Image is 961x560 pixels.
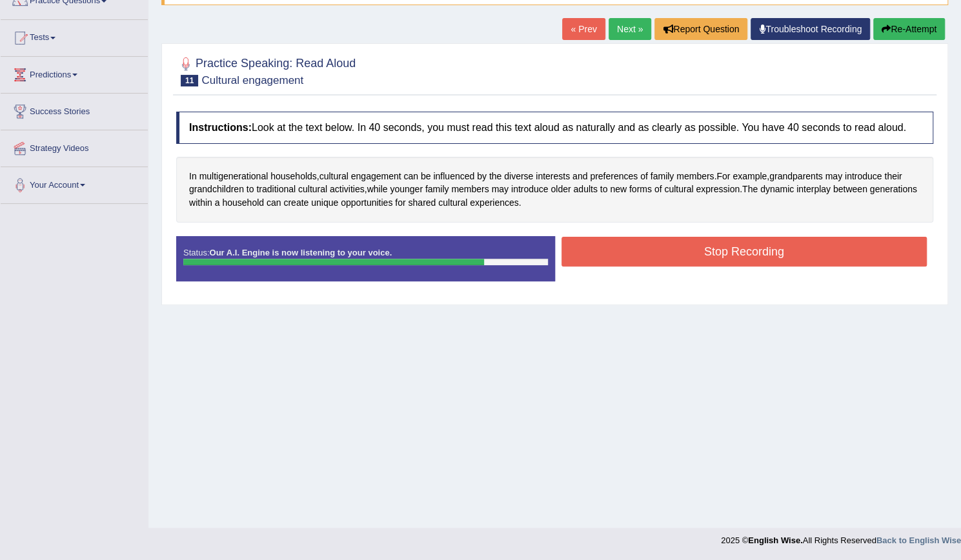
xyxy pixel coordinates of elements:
[884,170,902,183] span: Click to see word definition
[1,94,148,126] a: Success Stories
[733,170,767,183] span: Click to see word definition
[176,157,933,223] div: , . , , . .
[870,183,917,196] span: Click to see word definition
[189,170,197,183] span: Click to see word definition
[1,167,148,199] a: Your Account
[267,196,281,210] span: Click to see word definition
[760,183,794,196] span: Click to see word definition
[536,170,570,183] span: Click to see word definition
[676,170,714,183] span: Click to see word definition
[640,170,648,183] span: Click to see word definition
[1,57,148,89] a: Predictions
[629,183,652,196] span: Click to see word definition
[176,54,356,86] h2: Practice Speaking: Read Aloud
[769,170,823,183] span: Click to see word definition
[189,122,252,133] b: Instructions:
[201,74,303,86] small: Cultural engagement
[654,18,747,40] button: Report Question
[845,170,882,183] span: Click to see word definition
[189,183,244,196] span: Click to see word definition
[215,196,220,210] span: Click to see word definition
[189,196,212,210] span: Click to see word definition
[199,170,268,183] span: Click to see word definition
[1,130,148,163] a: Strategy Videos
[367,183,388,196] span: Click to see word definition
[209,248,392,257] strong: Our A.I. Engine is now listening to your voice.
[833,183,867,196] span: Click to see word definition
[562,18,605,40] a: « Prev
[492,183,509,196] span: Click to see word definition
[742,183,758,196] span: Click to see word definition
[403,170,418,183] span: Click to see word definition
[654,183,662,196] span: Click to see word definition
[696,183,740,196] span: Click to see word definition
[572,170,587,183] span: Click to see word definition
[873,18,945,40] button: Re-Attempt
[433,170,474,183] span: Click to see word definition
[270,170,317,183] span: Click to see word definition
[341,196,392,210] span: Click to see word definition
[573,183,597,196] span: Click to see word definition
[256,183,296,196] span: Click to see word definition
[551,183,571,196] span: Click to see word definition
[176,236,555,281] div: Status:
[283,196,309,210] span: Click to see word definition
[590,170,638,183] span: Click to see word definition
[395,196,405,210] span: Click to see word definition
[796,183,831,196] span: Click to see word definition
[664,183,693,196] span: Click to see word definition
[609,18,651,40] a: Next »
[298,183,327,196] span: Click to see word definition
[511,183,549,196] span: Click to see word definition
[408,196,436,210] span: Click to see word definition
[1,20,148,52] a: Tests
[330,183,365,196] span: Click to see word definition
[351,170,401,183] span: Click to see word definition
[390,183,423,196] span: Click to see word definition
[876,535,961,545] a: Back to English Wise
[561,237,927,266] button: Stop Recording
[222,196,264,210] span: Click to see word definition
[421,170,431,183] span: Click to see word definition
[716,170,730,183] span: Click to see word definition
[600,183,608,196] span: Click to see word definition
[181,75,198,86] span: 11
[748,535,802,545] strong: English Wise.
[438,196,467,210] span: Click to see word definition
[247,183,254,196] span: Click to see word definition
[176,112,933,144] h4: Look at the text below. In 40 seconds, you must read this text aloud as naturally and as clearly ...
[451,183,489,196] span: Click to see word definition
[470,196,519,210] span: Click to see word definition
[825,170,842,183] span: Click to see word definition
[721,528,961,546] div: 2025 © All Rights Reserved
[651,170,674,183] span: Click to see word definition
[751,18,870,40] a: Troubleshoot Recording
[477,170,487,183] span: Click to see word definition
[319,170,349,183] span: Click to see word definition
[311,196,338,210] span: Click to see word definition
[504,170,533,183] span: Click to see word definition
[489,170,501,183] span: Click to see word definition
[610,183,627,196] span: Click to see word definition
[425,183,449,196] span: Click to see word definition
